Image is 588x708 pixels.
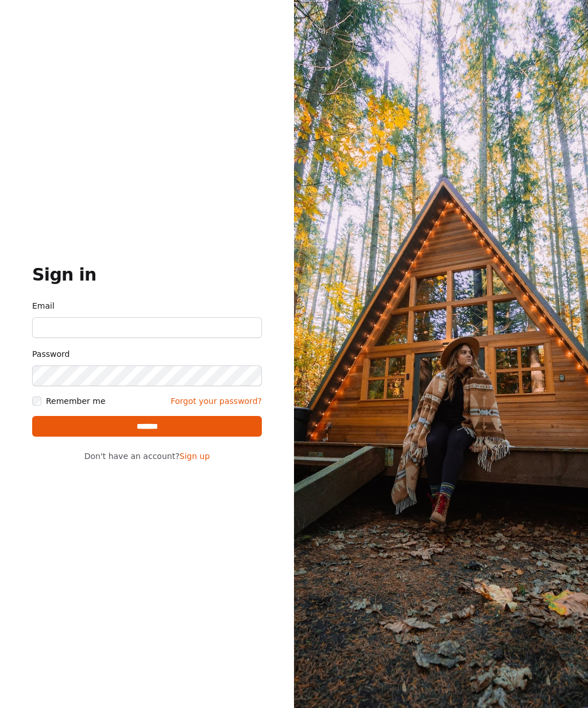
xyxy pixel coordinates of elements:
label: Email [32,299,262,313]
p: Don't have an account? [32,450,262,462]
a: Sign up [180,452,210,461]
label: Remember me [46,395,106,407]
label: Password [32,347,262,361]
h1: Sign in [32,264,262,285]
a: Forgot your password? [171,395,262,407]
